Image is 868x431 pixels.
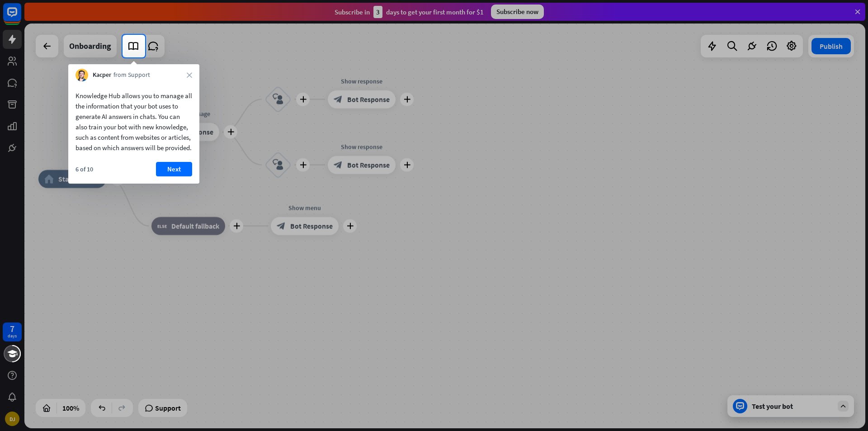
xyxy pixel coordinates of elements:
button: Next [156,162,192,176]
i: close [187,72,192,78]
button: Open LiveChat chat widget [7,4,34,31]
div: 6 of 10 [75,165,93,173]
span: Kacper [93,71,111,80]
div: Knowledge Hub allows you to manage all the information that your bot uses to generate AI answers ... [75,90,192,153]
span: from Support [113,71,150,80]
